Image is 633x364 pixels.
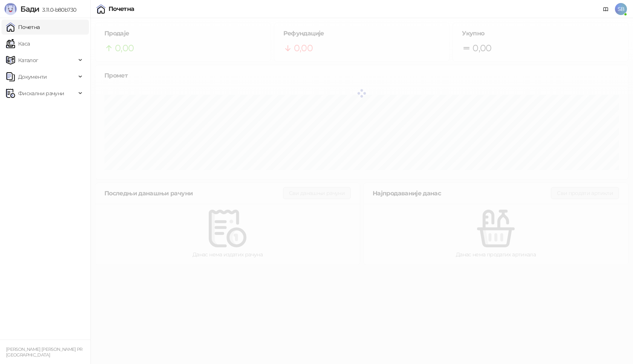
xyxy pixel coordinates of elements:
a: Каса [6,36,30,51]
img: Logo [5,3,17,15]
span: SB [615,3,627,15]
small: [PERSON_NAME] [PERSON_NAME] PR [GEOGRAPHIC_DATA] [6,347,83,358]
a: Документација [600,3,612,15]
span: Бади [20,5,39,14]
div: Почетна [109,6,135,12]
span: Документи [18,69,47,84]
span: 3.11.0-b80b730 [39,6,76,13]
a: Почетна [6,20,40,35]
span: Фискални рачуни [18,86,64,101]
span: Каталог [18,53,38,68]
